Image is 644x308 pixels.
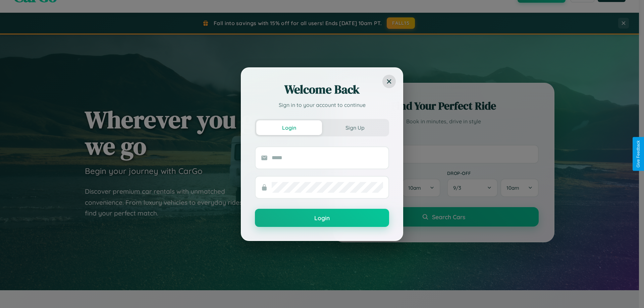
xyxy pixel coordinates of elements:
[255,81,389,98] h2: Welcome Back
[636,140,641,168] div: Give Feedback
[256,120,322,135] button: Login
[322,120,388,135] button: Sign Up
[255,101,389,109] p: Sign in to your account to continue
[255,209,389,227] button: Login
